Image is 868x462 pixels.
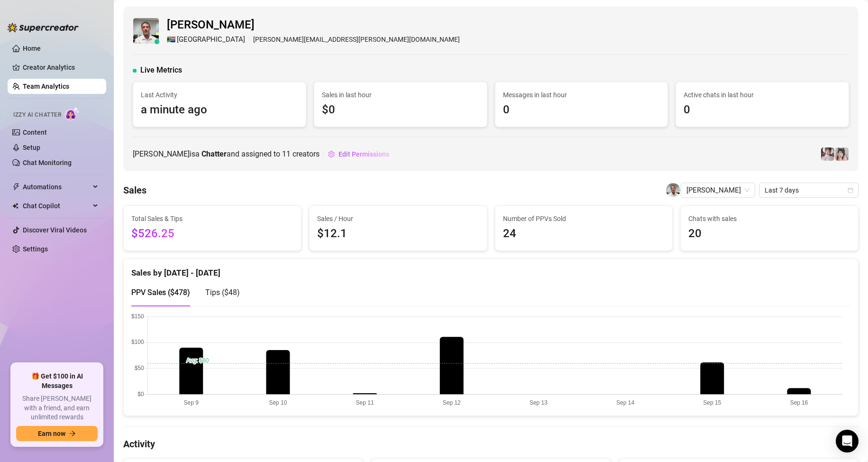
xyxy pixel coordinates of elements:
span: 11 [282,149,291,158]
span: Automations [23,179,90,194]
span: [PERSON_NAME] is a and assigned to creators [133,148,320,160]
span: Share [PERSON_NAME] with a friend, and earn unlimited rewards [16,394,98,422]
span: 24 [503,225,665,243]
h4: Sales [123,184,146,197]
span: thunderbolt [12,183,20,191]
span: Number of PPVs Sold [503,213,665,224]
div: Open Intercom Messenger [836,430,859,453]
span: Total Sales & Tips [131,213,293,224]
img: Kyle Wessels [133,18,159,44]
a: Chat Monitoring [23,159,72,166]
span: Edit Permissions [338,150,389,158]
a: Setup [23,144,40,151]
span: Active chats in last hour [684,90,841,100]
span: Izzy AI Chatter [13,111,61,120]
div: Sales by [DATE] - [DATE] [131,259,850,279]
span: Sales in last hour [322,90,479,100]
a: Creator Analytics [23,60,99,75]
span: Tips ( $48 ) [205,288,240,297]
img: Kyle Wessels [666,183,680,197]
a: Settings [23,245,48,253]
span: a minute ago [141,101,298,119]
a: Home [23,45,41,52]
span: setting [328,151,335,157]
img: Ani [835,148,849,161]
span: Kyle Wessels [686,183,749,197]
img: Rosie [821,148,834,161]
span: Chats with sales [688,213,850,224]
span: [GEOGRAPHIC_DATA] [177,34,245,46]
span: Messages in last hour [503,90,660,100]
img: logo-BBDzfeDw.svg [8,23,79,32]
span: Last 7 days [765,183,853,197]
span: 🎁 Get $100 in AI Messages [16,372,98,390]
span: 0 [684,101,841,119]
span: $12.1 [317,225,479,243]
span: calendar [848,187,853,193]
span: 🇿🇦 [167,34,176,46]
span: 0 [503,101,660,119]
img: Chat Copilot [12,203,18,209]
span: PPV Sales ( $478 ) [131,288,190,297]
a: Content [23,129,47,136]
a: Team Analytics [23,83,69,90]
h4: Activity [123,437,859,451]
div: [PERSON_NAME][EMAIL_ADDRESS][PERSON_NAME][DOMAIN_NAME] [167,34,460,46]
b: Chatter [201,149,227,158]
button: Edit Permissions [328,147,390,162]
span: [PERSON_NAME] [167,16,460,34]
a: Discover Viral Videos [23,226,87,234]
span: Chat Copilot [23,198,90,213]
span: Live Metrics [140,65,182,76]
img: AI Chatter [65,107,80,120]
span: arrow-right [69,430,76,437]
span: 20 [688,225,850,243]
span: Last Activity [141,90,298,100]
span: Sales / Hour [317,213,479,224]
button: Earn nowarrow-right [16,426,98,441]
span: Earn now [38,430,65,437]
span: $0 [322,101,479,119]
span: $526.25 [131,225,293,243]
